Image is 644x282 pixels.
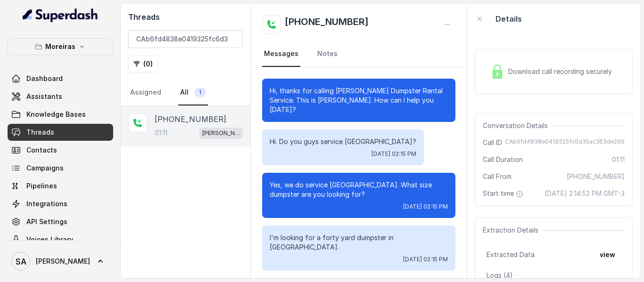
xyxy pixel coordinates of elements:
p: Moreiras [45,41,75,52]
a: Messages [262,41,300,67]
h2: Threads [128,11,243,23]
span: Call Duration [483,155,523,164]
button: (0) [128,56,158,73]
span: Download call recording securely [508,67,616,76]
span: Knowledge Bases [26,110,86,119]
h2: [PHONE_NUMBER] [285,15,369,34]
a: Integrations [8,195,113,212]
span: Campaigns [26,163,64,173]
span: Call From [483,172,512,181]
a: All1 [178,80,208,105]
span: Extracted Data [487,250,535,259]
span: [DATE] 02:15 PM [403,256,448,263]
span: [DATE] 02:15 PM [403,203,448,210]
span: Voices Library [26,235,73,244]
a: API Settings [8,213,113,230]
button: Moreiras [8,38,113,55]
nav: Tabs [128,80,243,105]
p: Yes, we do service [GEOGRAPHIC_DATA]. What size dumpster are you looking for? [270,180,448,199]
a: Knowledge Bases [8,106,113,123]
a: Dashboard [8,70,113,87]
span: [PHONE_NUMBER] [567,172,625,181]
p: Logs ( 4 ) [487,271,621,280]
span: Integrations [26,199,67,209]
a: Campaigns [8,160,113,177]
span: 01:11 [612,155,625,164]
span: Pipelines [26,181,57,191]
p: Hi. Do you guys service [GEOGRAPHIC_DATA]? [270,137,416,146]
text: SA [16,257,26,266]
a: Notes [315,41,339,67]
p: 01:11 [155,128,167,137]
button: view [594,246,621,263]
p: [PERSON_NAME] (Dumpsters) / EN [202,129,240,138]
input: Search by Call ID or Phone Number [128,30,243,48]
span: [DATE] 02:15 PM [372,150,416,158]
span: Call ID [483,138,502,147]
span: Contacts [26,145,57,155]
img: Lock Icon [490,64,504,79]
span: Conversation Details [483,121,552,130]
span: [PERSON_NAME] [36,257,90,266]
a: Voices Library [8,231,113,248]
p: Hi, thanks for calling [PERSON_NAME] Dumpster Rental Service. This is [PERSON_NAME]. How can I he... [270,86,448,114]
span: API Settings [26,217,67,226]
a: Threads [8,124,113,141]
span: CAb6fd4838e0419325fc6d35ac353de299 [505,138,625,147]
span: 1 [194,88,206,97]
span: Assistants [26,92,62,101]
span: Dashboard [26,74,63,83]
img: light.svg [23,8,99,23]
p: Details [495,13,522,24]
a: [PERSON_NAME] [8,248,113,274]
a: Assigned [128,80,163,105]
span: Threads [26,128,54,137]
a: Assistants [8,88,113,105]
a: Pipelines [8,177,113,194]
p: I'm looking for a forty yard dumpster in [GEOGRAPHIC_DATA]. [270,233,448,252]
span: Start time [483,189,525,198]
span: [DATE] 2:14:52 PM GMT-3 [545,189,625,198]
a: Contacts [8,142,113,159]
nav: Tabs [262,41,455,67]
span: Extraction Details [483,226,542,235]
p: [PHONE_NUMBER] [155,113,226,125]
